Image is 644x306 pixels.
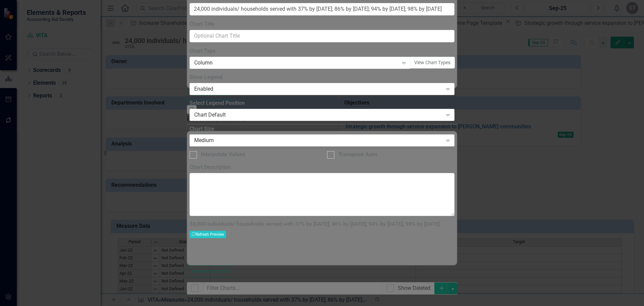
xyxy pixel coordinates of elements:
div: Enabled [194,85,442,93]
label: Chart Description [190,164,454,171]
div: Medium [194,137,442,144]
label: Select Legend Position [190,99,454,107]
div: Chart Default [194,111,442,119]
label: Chart Size [190,125,454,133]
div: Column [194,59,398,67]
button: Refresh Preview [190,231,226,238]
input: Optional Chart Title [190,30,454,42]
div: Interpolate Values [201,151,245,159]
label: Chart Type [190,47,454,55]
label: Chart Title [190,20,454,28]
label: Show Legend [190,74,454,81]
div: Transpose Axes [338,151,377,159]
h3: 24,000 individuals/ households served with 37% by [DATE]; 86% by [DATE]; 94% by [DATE]; 98% by [D... [190,221,454,227]
button: View Chart Types [410,57,455,69]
